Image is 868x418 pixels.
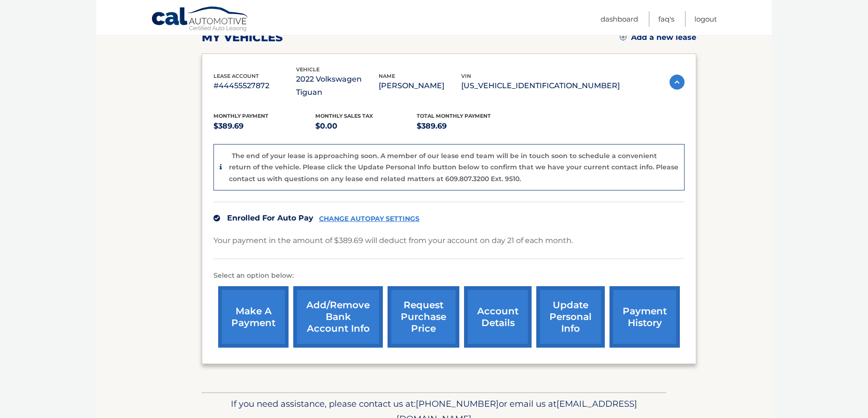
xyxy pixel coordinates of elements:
span: [PHONE_NUMBER] [416,398,499,409]
span: Total Monthly Payment [417,113,491,119]
span: lease account [213,73,259,79]
h2: my vehicles [202,30,283,45]
img: add.svg [620,34,626,40]
p: Your payment in the amount of $389.69 will deduct from your account on day 21 of each month. [213,234,573,247]
p: [PERSON_NAME] [379,79,461,92]
a: make a payment [218,286,289,348]
span: name [379,73,395,79]
span: vin [461,73,471,79]
a: CHANGE AUTOPAY SETTINGS [319,215,419,223]
a: account details [464,286,532,348]
p: The end of your lease is approaching soon. A member of our lease end team will be in touch soon t... [229,152,678,183]
span: Monthly sales Tax [315,113,373,119]
a: update personal info [536,286,605,348]
p: 2022 Volkswagen Tiguan [296,73,379,99]
a: Logout [694,11,717,27]
a: FAQ's [658,11,674,27]
a: Dashboard [601,11,638,27]
p: [US_VEHICLE_IDENTIFICATION_NUMBER] [461,79,620,92]
span: vehicle [296,66,320,73]
p: $389.69 [213,120,315,133]
a: payment history [609,286,680,348]
a: Cal Automotive [151,6,250,33]
span: Enrolled For Auto Pay [227,213,313,222]
img: accordion-active.svg [670,75,685,90]
a: Add a new lease [620,33,696,42]
p: #44455527872 [213,79,296,92]
a: Add/Remove bank account info [293,286,383,348]
span: Monthly Payment [213,113,268,119]
p: $389.69 [417,120,518,133]
a: request purchase price [388,286,459,348]
p: $0.00 [315,120,417,133]
p: Select an option below: [213,270,685,281]
img: check.svg [213,215,220,221]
